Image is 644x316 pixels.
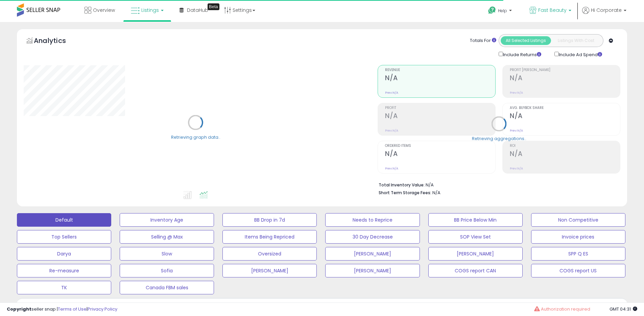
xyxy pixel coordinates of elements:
div: Retrieving graph data.. [171,134,220,140]
a: Privacy Policy [88,306,117,312]
i: Get Help [488,6,496,15]
button: SPP Q ES [531,247,625,261]
div: Tooltip anchor [208,3,219,10]
div: Include Returns [494,50,549,58]
button: Needs to Reprice [325,213,420,227]
button: Non Competitive [531,213,625,227]
button: BB Drop in 7d [222,213,317,227]
span: 2025-08-14 04:31 GMT [610,306,637,312]
button: [PERSON_NAME] [428,247,523,261]
span: Hi Corporate [591,7,622,14]
div: Totals For [470,38,496,44]
button: Top Sellers [17,230,111,244]
button: [PERSON_NAME] [325,247,420,261]
a: Help [483,1,519,22]
button: All Selected Listings [501,36,551,45]
button: Default [17,213,111,227]
span: Help [498,8,507,14]
button: Invoice prices [531,230,625,244]
div: seller snap | | [7,306,117,313]
span: Overview [93,7,115,14]
span: Fast Beauty [538,7,567,14]
button: COGS report US [531,264,625,277]
button: BB Price Below Min [428,213,523,227]
button: Oversized [222,247,317,261]
button: COGS report CAN [428,264,523,277]
button: 30 Day Decrease [325,230,420,244]
button: Canada FBM sales [120,281,214,294]
h5: Analytics [34,36,79,47]
button: Darya [17,247,111,261]
button: Listings With Cost [551,36,601,45]
div: Include Ad Spend [549,50,613,58]
button: Re-measure [17,264,111,277]
span: Listings [141,7,159,14]
a: Hi Corporate [582,7,626,22]
strong: Copyright [7,306,31,312]
span: DataHub [187,7,208,14]
button: Items Being Repriced [222,230,317,244]
button: Selling @ Max [120,230,214,244]
a: Terms of Use [58,306,87,312]
div: Retrieving aggregations.. [472,135,526,141]
button: Slow [120,247,214,261]
button: Sofia [120,264,214,277]
button: [PERSON_NAME] [325,264,420,277]
button: [PERSON_NAME] [222,264,317,277]
button: SOP View Set [428,230,523,244]
button: Inventory Age [120,213,214,227]
button: TK [17,281,111,294]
